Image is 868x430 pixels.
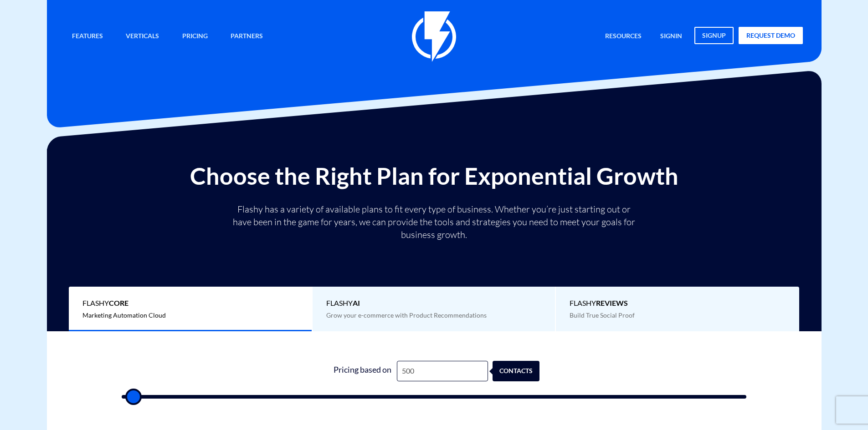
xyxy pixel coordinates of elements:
b: AI [353,298,360,307]
a: signup [694,27,734,44]
span: Flashy [326,298,542,309]
span: Grow your e-commerce with Product Recommendations [326,311,487,319]
span: Marketing Automation Cloud [82,311,166,319]
a: Verticals [119,27,166,46]
h2: Choose the Right Plan for Exponential Growth [54,163,815,189]
div: contacts [497,361,544,381]
a: Partners [224,27,270,46]
b: Core [109,298,128,307]
a: Pricing [175,27,215,46]
span: Flashy [570,298,786,309]
a: Resources [598,27,648,46]
b: REVIEWS [596,298,628,307]
a: request demo [739,27,803,44]
p: Flashy has a variety of available plans to fit every type of business. Whether you’re just starti... [229,203,639,241]
span: Flashy [82,298,298,309]
div: Pricing based on [329,361,397,381]
a: signin [653,27,689,46]
a: Features [65,27,110,46]
span: Build True Social Proof [570,311,635,319]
